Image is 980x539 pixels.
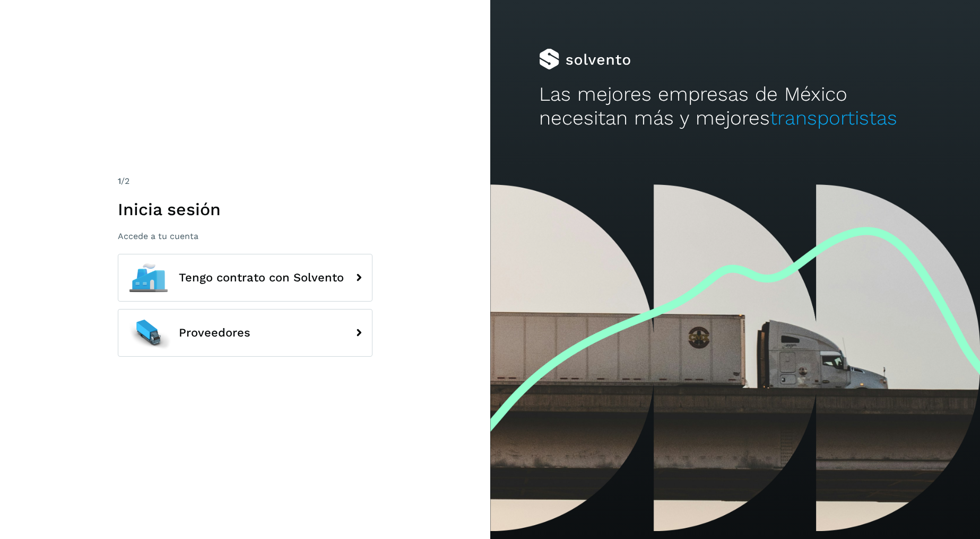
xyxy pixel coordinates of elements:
[118,175,372,188] div: /2
[118,199,372,219] h1: Inicia sesión
[118,254,372,302] button: Tengo contrato con Solvento
[118,176,121,186] span: 1
[118,231,372,241] p: Accede a tu cuenta
[179,271,344,284] span: Tengo contrato con Solvento
[179,326,250,339] span: Proveedores
[770,107,897,129] span: transportistas
[539,83,931,130] h2: Las mejores empresas de México necesitan más y mejores
[118,309,372,357] button: Proveedores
